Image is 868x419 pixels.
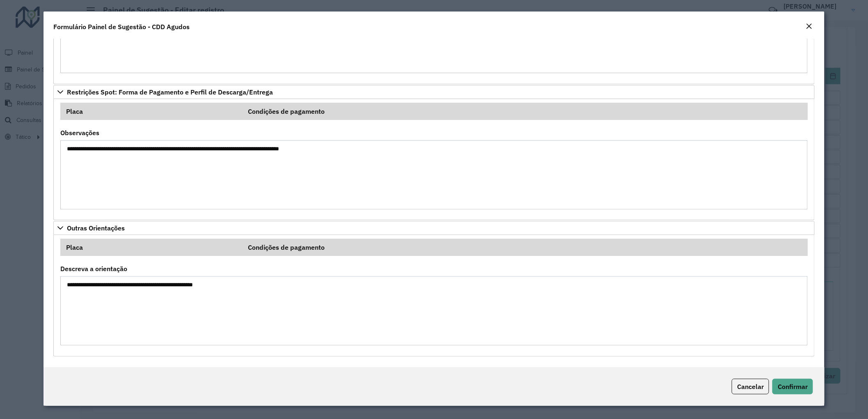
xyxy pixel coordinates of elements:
[60,264,127,274] label: Descreva a orientação
[67,225,125,231] span: Outras Orientações
[737,382,764,391] span: Cancelar
[53,22,190,32] h4: Formulário Painel de Sugestão - CDD Agudos
[803,21,815,32] button: Close
[242,239,808,256] th: Condições de pagamento
[67,89,273,95] span: Restrições Spot: Forma de Pagamento e Perfil de Descarga/Entrega
[778,382,808,391] span: Confirmar
[60,103,242,120] th: Placa
[53,221,815,235] a: Outras Orientações
[60,128,99,138] label: Observações
[772,379,813,394] button: Confirmar
[732,379,769,394] button: Cancelar
[53,235,815,357] div: Outras Orientações
[53,85,815,99] a: Restrições Spot: Forma de Pagamento e Perfil de Descarga/Entrega
[806,23,812,30] em: Fechar
[60,239,242,256] th: Placa
[242,103,808,120] th: Condições de pagamento
[53,99,815,221] div: Restrições Spot: Forma de Pagamento e Perfil de Descarga/Entrega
